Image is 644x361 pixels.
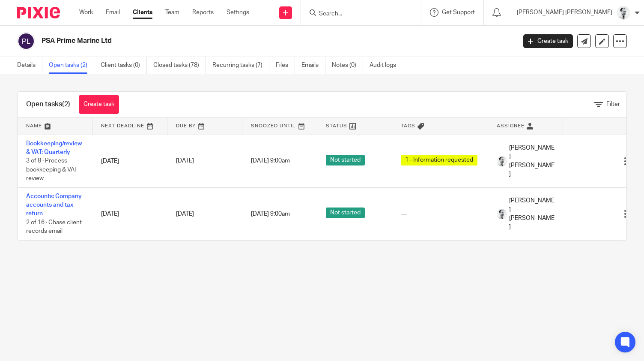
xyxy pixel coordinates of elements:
p: [PERSON_NAME] [PERSON_NAME] [517,8,612,17]
a: Work [79,8,93,17]
h1: Open tasks [26,100,70,109]
td: [DATE] [92,187,167,240]
a: Accounts: Company accounts and tax return [26,193,82,217]
span: Get Support [442,9,475,15]
a: Settings [227,8,249,17]
span: 2 of 16 · Chase client records email [26,220,82,235]
span: 3 of 8 · Process bookkeeping & VAT review [26,158,78,181]
div: --- [401,210,480,218]
img: svg%3E [17,32,35,50]
a: Client tasks (0) [101,57,147,74]
span: Tags [401,123,415,128]
span: [DATE] 9:00am [251,158,290,164]
span: [DATE] [176,158,194,164]
img: Pixie [17,7,60,18]
a: Closed tasks (78) [153,57,206,74]
img: Mass_2025.jpg [617,6,630,20]
span: Status [326,123,347,128]
a: Open tasks (2) [49,57,94,74]
a: Create task [79,95,119,114]
span: Snoozed Until [251,123,296,128]
span: Not started [326,155,365,165]
a: Bookkeeping/review & VAT: Quarterly [26,141,82,155]
span: (2) [62,101,70,108]
span: Not started [326,208,365,218]
h2: PSA Prime Marine Ltd [42,36,417,45]
span: Filter [606,101,620,107]
span: [PERSON_NAME] [PERSON_NAME] [509,144,555,178]
img: Mass_2025.jpg [497,209,507,219]
span: [PERSON_NAME] [PERSON_NAME] [509,196,555,231]
a: Emails [301,57,325,74]
img: Mass_2025.jpg [497,156,507,166]
span: [DATE] 9:00am [251,211,290,217]
a: Recurring tasks (7) [212,57,269,74]
td: [DATE] [92,135,167,187]
a: Files [276,57,295,74]
span: 1 - Information requested [401,155,477,165]
a: Email [106,8,120,17]
a: Audit logs [370,57,402,74]
input: Search [318,10,395,18]
a: Details [17,57,42,74]
a: Clients [133,8,152,17]
a: Reports [192,8,214,17]
a: Create task [523,34,573,48]
a: Notes (0) [332,57,363,74]
span: [DATE] [176,211,194,217]
a: Team [165,8,179,17]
